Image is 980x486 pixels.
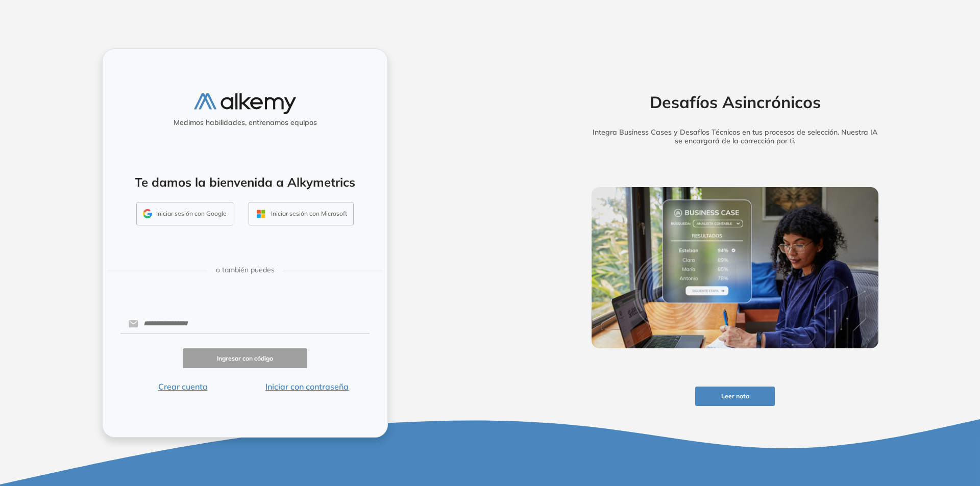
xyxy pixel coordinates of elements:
button: Ingresar con código [183,348,307,368]
img: GMAIL_ICON [143,209,152,218]
img: logo-alkemy [194,93,296,114]
button: Iniciar sesión con Google [136,202,233,225]
iframe: Chat Widget [796,368,980,486]
h5: Medimos habilidades, entrenamos equipos [107,118,383,127]
button: Iniciar con contraseña [245,380,370,393]
h4: Te damos la bienvenida a Alkymetrics [116,175,374,190]
button: Crear cuenta [120,380,245,393]
h2: Desafíos Asincrónicos [576,92,894,112]
button: Leer nota [695,387,775,406]
span: o también puedes [216,265,275,275]
img: img-more-info [592,187,878,348]
img: OUTLOOK_ICON [255,208,267,220]
button: Iniciar sesión con Microsoft [249,202,354,225]
h5: Integra Business Cases y Desafíos Técnicos en tus procesos de selección. Nuestra IA se encargará ... [576,128,894,145]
